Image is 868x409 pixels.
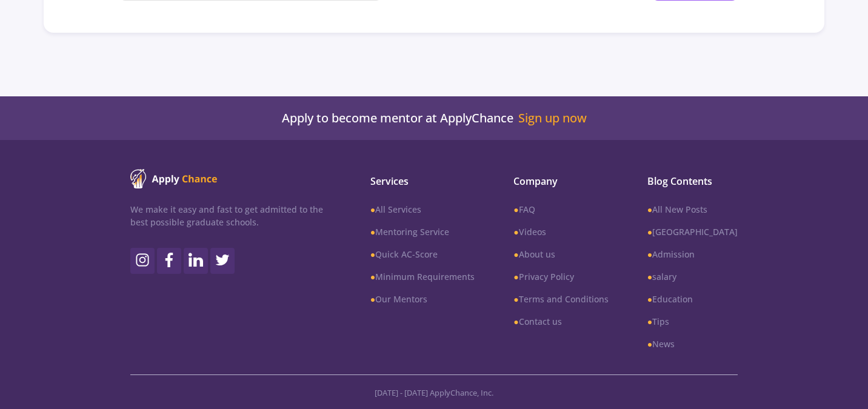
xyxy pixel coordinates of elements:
[513,316,518,327] b: ●
[513,248,518,260] b: ●
[375,387,493,398] span: [DATE] - [DATE] ApplyChance, Inc.
[513,293,608,305] a: ●Terms and Conditions
[647,293,738,305] a: ●Education
[518,111,587,125] a: Sign up now
[647,271,652,282] b: ●
[513,203,608,216] a: ●FAQ
[370,203,475,216] a: ●All Services
[513,293,518,305] b: ●
[647,338,652,350] b: ●
[370,204,375,215] b: ●
[513,174,608,188] span: Company
[647,315,738,328] a: ●Tips
[647,293,652,305] b: ●
[370,248,475,261] a: ●Quick AC-Score
[370,225,475,238] a: ●Mentoring Service
[130,169,218,188] img: ApplyChance logo
[513,204,518,215] b: ●
[513,248,608,261] a: ●About us
[130,203,323,228] p: We make it easy and fast to get admitted to the best possible graduate schools.
[513,315,608,328] a: ●Contact us
[647,316,652,327] b: ●
[370,248,375,260] b: ●
[647,174,738,188] span: Blog Contents
[647,225,738,238] a: ●[GEOGRAPHIC_DATA]
[513,226,518,238] b: ●
[370,226,375,238] b: ●
[370,271,375,282] b: ●
[513,270,608,283] a: ●Privacy Policy
[647,203,738,216] a: ●All New Posts
[647,204,652,215] b: ●
[370,293,375,305] b: ●
[370,293,475,305] a: ●Our Mentors
[647,226,652,238] b: ●
[513,225,608,238] a: ●Videos
[647,248,652,260] b: ●
[647,338,738,350] a: ●News
[647,248,738,261] a: ●Admission
[513,271,518,282] b: ●
[647,270,738,283] a: ●salary
[370,270,475,283] a: ●Minimum Requirements
[370,174,475,188] span: Services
